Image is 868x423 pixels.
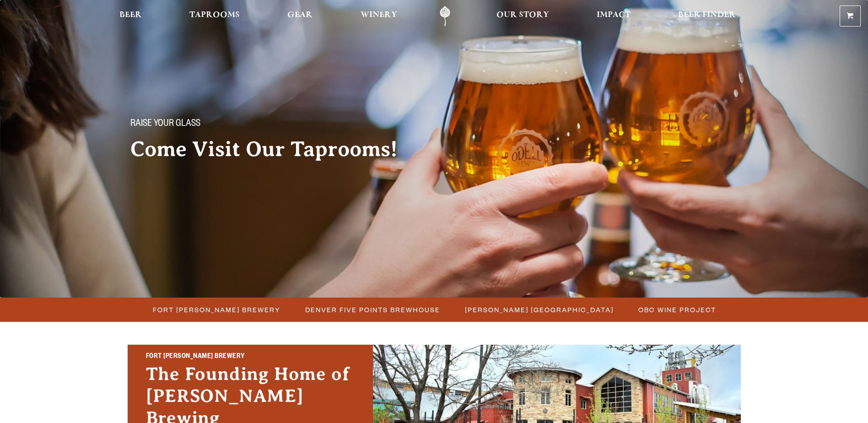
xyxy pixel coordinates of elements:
[281,6,318,27] a: Gear
[119,11,142,19] span: Beer
[459,303,618,316] a: [PERSON_NAME] [GEOGRAPHIC_DATA]
[113,6,148,27] a: Beer
[355,6,403,27] a: Winery
[638,303,716,316] span: OBC Wine Project
[189,11,240,19] span: Taprooms
[428,6,462,27] a: Odell Home
[287,11,313,19] span: Gear
[465,303,614,316] span: [PERSON_NAME] [GEOGRAPHIC_DATA]
[672,6,742,27] a: Beer Finder
[496,11,549,19] span: Our Story
[146,351,355,363] h2: Fort [PERSON_NAME] Brewery
[678,11,736,19] span: Beer Finder
[633,303,721,316] a: OBC Wine Project
[153,303,280,316] span: Fort [PERSON_NAME] Brewery
[147,303,285,316] a: Fort [PERSON_NAME] Brewery
[300,303,445,316] a: Denver Five Points Brewhouse
[491,6,555,27] a: Our Story
[591,6,636,27] a: Impact
[183,6,246,27] a: Taprooms
[305,303,440,316] span: Denver Five Points Brewhouse
[597,11,631,19] span: Impact
[130,119,200,130] span: Raise your glass
[361,11,397,19] span: Winery
[130,138,416,161] h2: Come Visit Our Taprooms!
